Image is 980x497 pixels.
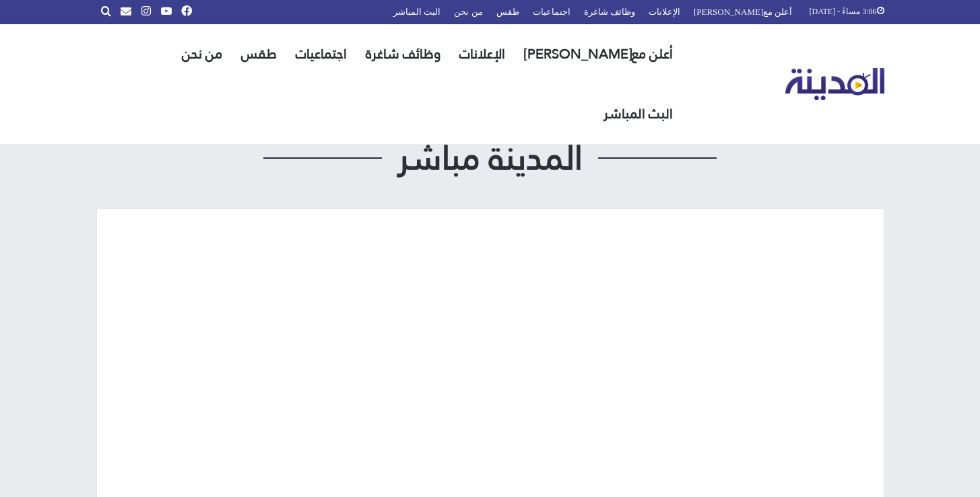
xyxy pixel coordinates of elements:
a: وظائف شاغرة [356,24,450,84]
a: البث المباشر [594,84,682,144]
img: تلفزيون المدينة [785,68,884,101]
a: أعلن مع[PERSON_NAME] [515,24,682,84]
a: طقس [232,24,286,84]
span: المدينة مباشر [382,141,599,175]
a: من نحن [172,24,232,84]
a: اجتماعيات [286,24,356,84]
a: الإعلانات [450,24,515,84]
